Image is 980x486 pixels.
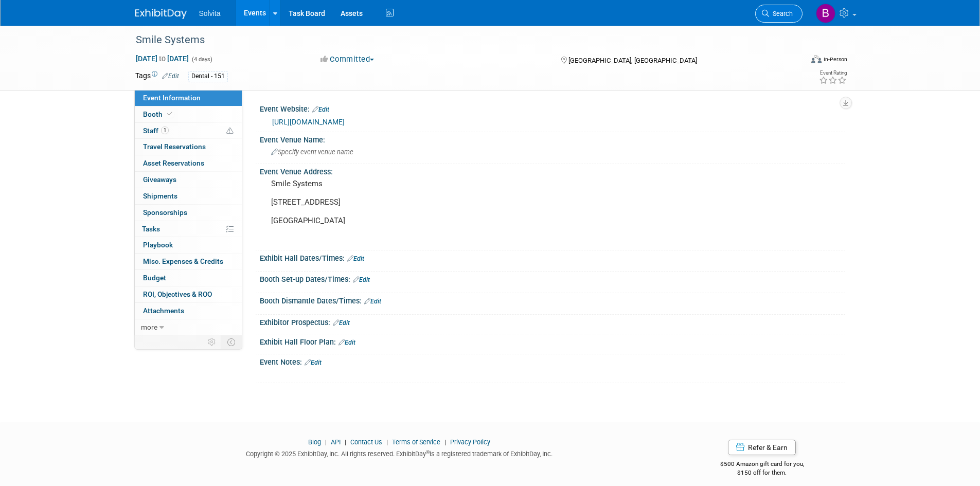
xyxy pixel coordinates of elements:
[819,70,847,76] div: Event Rating
[305,359,322,366] a: Edit
[347,255,364,262] a: Edit
[392,438,440,446] a: Terms of Service
[162,73,179,80] a: Edit
[271,179,492,244] pre: Smile Systems [STREET_ADDRESS] [GEOGRAPHIC_DATA] ​
[260,132,845,145] div: Event Venue Name:
[199,9,221,17] span: Solvita
[143,257,223,265] span: Misc. Expenses & Credits
[135,254,242,269] a: Misc. Expenses & Credits
[333,319,350,327] a: Edit
[308,438,321,446] a: Blog
[755,5,803,23] a: Search
[260,354,845,368] div: Event Notes:
[143,110,174,118] span: Booth
[135,237,242,253] a: Playbook
[135,319,242,335] a: more
[135,172,242,188] a: Giveaways
[143,142,206,151] span: Travel Reservations
[323,438,329,446] span: |
[132,31,787,49] div: Smile Systems
[143,159,204,167] span: Asset Reservations
[364,298,381,305] a: Edit
[135,447,664,459] div: Copyright © 2025 ExhibitDay, Inc. All rights reserved. ExhibitDay is a registered trademark of Ex...
[143,94,201,102] span: Event Information
[823,56,847,63] div: In-Person
[384,438,390,446] span: |
[191,56,212,63] span: (4 days)
[272,118,345,126] a: [URL][DOMAIN_NAME]
[260,250,845,264] div: Exhibit Hall Dates/Times:
[260,101,845,115] div: Event Website:
[143,192,177,200] span: Shipments
[143,307,184,315] span: Attachments
[135,286,242,302] a: ROI, Objectives & ROO
[143,241,173,249] span: Playbook
[135,123,242,139] a: Staff1
[143,274,166,282] span: Budget
[142,225,160,233] span: Tasks
[342,438,349,446] span: |
[568,57,697,64] span: [GEOGRAPHIC_DATA], [GEOGRAPHIC_DATA]
[442,438,449,446] span: |
[260,334,845,348] div: Exhibit Hall Floor Plan:
[271,148,353,156] span: Specify event venue name
[312,106,329,113] a: Edit
[317,54,378,65] button: Committed
[143,127,169,135] span: Staff
[135,303,242,319] a: Attachments
[161,127,169,134] span: 1
[260,164,845,177] div: Event Venue Address:
[141,323,157,331] span: more
[135,205,242,221] a: Sponsorships
[260,315,845,328] div: Exhibitor Prospectus:
[221,335,242,349] td: Toggle Event Tabs
[135,270,242,286] a: Budget
[260,272,845,285] div: Booth Set-up Dates/Times:
[742,53,848,69] div: Event Format
[157,55,167,63] span: to
[135,139,242,155] a: Travel Reservations
[135,188,242,204] a: Shipments
[426,449,430,455] sup: ®
[135,9,187,19] img: ExhibitDay
[260,293,845,307] div: Booth Dismantle Dates/Times:
[143,175,176,184] span: Giveaways
[135,54,189,63] span: [DATE] [DATE]
[769,10,793,17] span: Search
[811,55,822,63] img: Format-Inperson.png
[450,438,490,446] a: Privacy Policy
[135,106,242,122] a: Booth
[188,71,228,82] div: Dental - 151
[135,90,242,106] a: Event Information
[167,111,172,117] i: Booth reservation complete
[331,438,341,446] a: API
[816,4,835,23] img: Brandon Woods
[226,127,234,136] span: Potential Scheduling Conflict -- at least one attendee is tagged in another overlapping event.
[135,155,242,171] a: Asset Reservations
[350,438,382,446] a: Contact Us
[728,440,796,455] a: Refer & Earn
[679,469,845,477] div: $150 off for them.
[143,208,187,217] span: Sponsorships
[679,453,845,477] div: $500 Amazon gift card for you,
[203,335,221,349] td: Personalize Event Tab Strip
[135,221,242,237] a: Tasks
[338,339,355,346] a: Edit
[143,290,212,298] span: ROI, Objectives & ROO
[135,70,179,82] td: Tags
[353,276,370,283] a: Edit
